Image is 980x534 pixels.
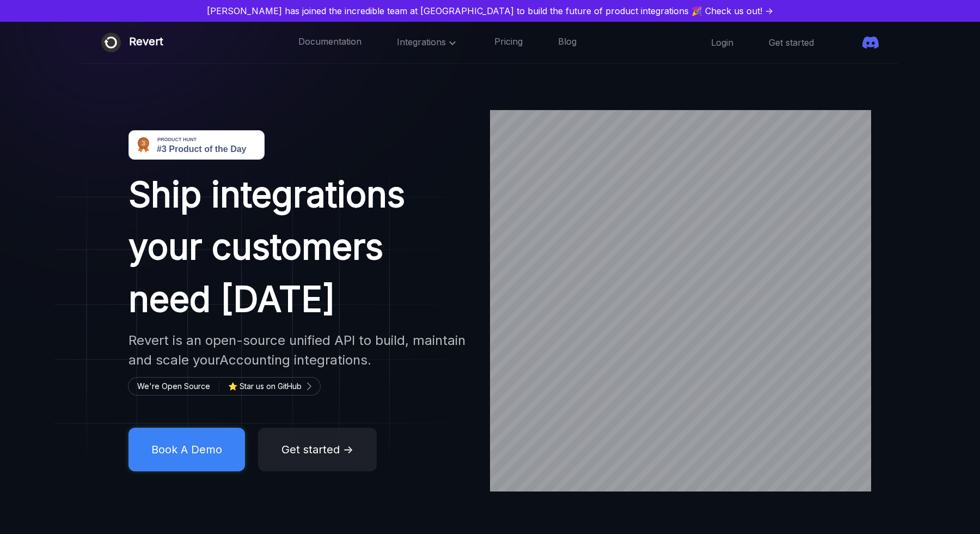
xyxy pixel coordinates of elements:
img: Revert - Open-source unified API to build product integrations | Product Hunt [128,130,265,160]
h1: Ship integrations your customers need [DATE] [128,168,470,325]
a: Get started [769,37,814,48]
h2: Revert is an open-source unified API to build, maintain and scale your integrations. [128,331,470,370]
a: Blog [558,35,577,50]
a: Pricing [494,35,523,50]
button: Get started → [258,428,377,471]
button: Book A Demo [128,428,245,471]
img: Revert logo [101,33,121,52]
a: [PERSON_NAME] has joined the incredible team at [GEOGRAPHIC_DATA] to build the future of product ... [4,4,976,17]
img: image [54,165,446,453]
a: ⭐ Star us on GitHub [228,380,310,393]
span: Accounting [219,352,290,368]
a: Login [711,37,733,48]
span: Integrations [397,37,459,47]
a: Documentation [298,35,362,50]
div: Revert [129,33,163,52]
